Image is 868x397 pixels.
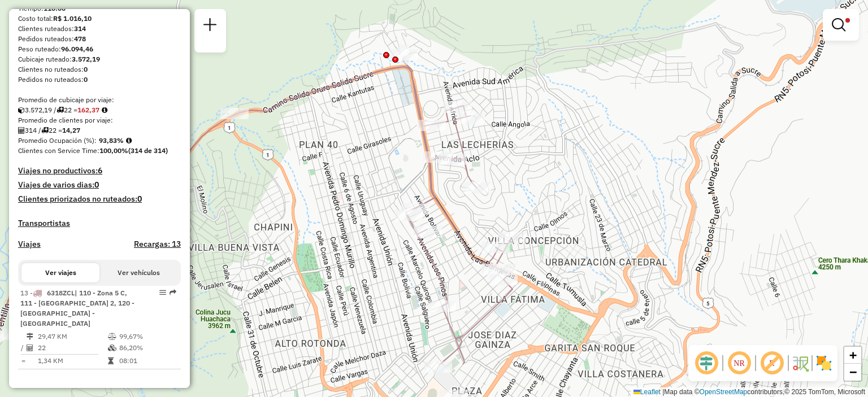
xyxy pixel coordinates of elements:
[27,333,33,340] i: Distancia (km)
[99,146,128,155] strong: 100,00%
[18,125,181,136] div: 314 / 22 =
[18,180,181,190] h4: Viajes de varios dias:
[18,95,181,105] div: Promedio de cubicaje por viaje:
[844,364,861,381] a: Zoom out
[18,127,25,134] i: Clientes
[57,107,64,114] i: Viajes
[845,18,850,23] span: Filtro Ativo
[849,348,857,362] span: +
[18,107,25,114] i: Cubicaje ruteado
[18,54,181,64] div: Cubicaje ruteado:
[99,263,177,282] button: Ver vehículos
[758,350,785,377] span: Mostrar etiqueta
[700,388,748,396] a: OpenStreetMap
[849,365,857,379] span: −
[18,166,181,176] h4: Viajes no productivos:
[74,34,86,43] strong: 478
[199,14,222,39] a: Nueva sesión y búsqueda
[108,333,116,340] i: % Peso en uso
[98,165,102,176] strong: 6
[20,355,26,367] td: =
[693,350,720,377] span: Ocultar desplazamiento
[84,65,88,73] strong: 0
[20,289,134,328] span: | 110 - Zona 5 C, 111 - [GEOGRAPHIC_DATA] 2, 120 - [GEOGRAPHIC_DATA] - [GEOGRAPHIC_DATA]
[108,357,114,364] i: Tiempo en ruta
[18,34,181,44] div: Pedidos ruteados:
[72,55,100,63] strong: 3.572,19
[18,24,181,34] div: Clientes ruteados:
[18,105,181,115] div: 3.572,19 / 22 =
[77,106,99,114] strong: 162,37
[18,3,181,14] div: Tiempo:
[726,350,753,377] span: Ocultar NR
[159,289,166,296] em: Opciones
[18,14,181,24] div: Costo total:
[633,388,661,396] a: Leaflet
[21,263,99,282] button: Ver viajes
[844,347,861,364] a: Zoom in
[18,44,181,54] div: Peso ruteado:
[27,344,33,351] i: Clientes
[119,342,176,354] td: 86,20%
[108,344,116,351] i: % Cubicaje en uso
[47,289,75,297] span: 6318ZCL
[18,64,181,75] div: Clientes no ruteados:
[102,107,107,114] i: Meta de cubicaje/viaje: 186,40 Diferencia: -24,03
[20,289,134,328] span: 13 -
[37,355,107,367] td: 1,34 KM
[62,126,80,134] strong: 14,27
[126,137,132,144] em: Promedio calculado usando la ocupación más alta (%Peso o %Cubicaje) de cada viaje en la sesión. N...
[18,115,181,125] div: Promedio de clientes por viaje:
[134,239,181,249] h4: Recargas: 13
[631,387,868,397] div: Map data © contributors,© 2025 TomTom, Microsoft
[827,14,854,36] a: Mostrar filtros
[37,342,107,354] td: 22
[662,388,664,396] span: |
[18,194,181,204] h4: Clientes priorizados no ruteados:
[74,24,86,33] strong: 314
[18,136,97,145] span: Promedio Ocupación (%):
[94,180,99,190] strong: 0
[84,75,88,84] strong: 0
[791,354,809,372] img: Flujo de la calle
[119,355,176,367] td: 08:01
[18,146,99,155] span: Clientes con Service Time:
[170,289,176,296] em: Ruta exportada
[61,45,93,53] strong: 96.094,46
[119,331,176,342] td: 99,67%
[18,75,181,85] div: Pedidos no ruteados:
[20,342,26,354] td: /
[18,239,41,249] a: Viajes
[137,194,142,204] strong: 0
[37,331,107,342] td: 29,47 KM
[99,136,124,145] strong: 93,83%
[815,354,833,372] img: Mostrar / Ocultar sectores
[53,14,92,23] strong: R$ 1.016,10
[18,219,181,228] h4: Transportistas
[41,127,49,134] i: Viajes
[128,146,168,155] strong: (314 de 314)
